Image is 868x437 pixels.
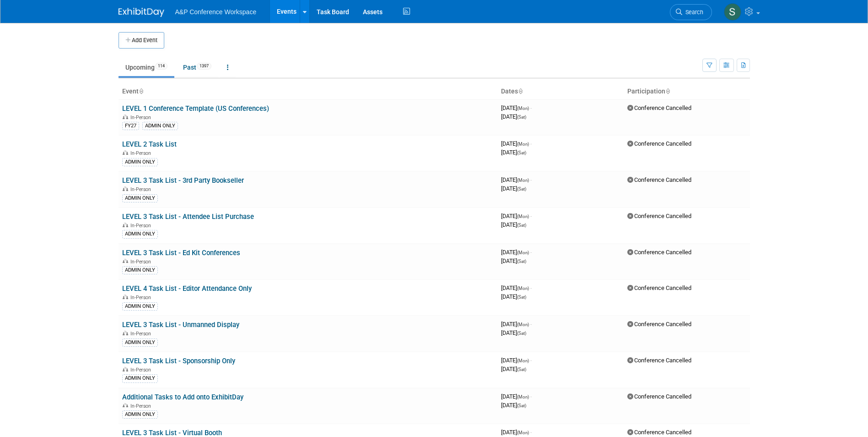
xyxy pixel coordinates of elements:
[501,213,532,219] span: [DATE]
[517,115,526,120] span: (Sat)
[670,4,712,20] a: Search
[130,403,154,409] span: In-Person
[122,429,222,437] a: LEVEL 3 Task List - Virtual Booth
[530,357,532,364] span: -
[501,149,526,156] span: [DATE]
[122,122,139,130] div: FY27
[627,429,691,436] span: Conference Cancelled
[122,266,158,274] div: ADMIN ONLY
[122,104,269,113] a: LEVEL 1 Conference Template (US Conferences)
[501,429,532,436] span: [DATE]
[530,321,532,328] span: -
[119,59,174,76] a: Upcoming114
[501,402,526,409] span: [DATE]
[130,115,154,120] span: In-Person
[724,3,741,21] img: Samantha Klein
[627,321,691,328] span: Conference Cancelled
[624,84,750,99] th: Participation
[501,293,526,300] span: [DATE]
[155,63,167,70] span: 114
[517,394,529,399] span: (Mon)
[122,176,244,185] a: LEVEL 3 Task List - 3rd Party Bookseller
[142,122,178,130] div: ADMIN ONLY
[122,339,158,347] div: ADMIN ONLY
[517,259,526,264] span: (Sat)
[665,87,670,95] a: Sort by Participation Type
[130,295,154,300] span: In-Person
[518,87,523,95] a: Sort by Start Date
[501,357,532,364] span: [DATE]
[119,32,164,49] button: Add Event
[627,249,691,256] span: Conference Cancelled
[517,186,526,191] span: (Sat)
[530,429,532,436] span: -
[122,158,158,166] div: ADMIN ONLY
[517,358,529,363] span: (Mon)
[517,367,526,372] span: (Sat)
[123,367,128,371] img: In-Person Event
[122,410,158,419] div: ADMIN ONLY
[530,393,532,400] span: -
[176,59,218,76] a: Past1397
[530,140,532,147] span: -
[123,295,128,299] img: In-Person Event
[517,150,526,155] span: (Sat)
[501,140,532,147] span: [DATE]
[517,106,529,111] span: (Mon)
[501,284,532,291] span: [DATE]
[122,374,158,382] div: ADMIN ONLY
[517,295,526,300] span: (Sat)
[517,403,526,408] span: (Sat)
[501,257,526,264] span: [DATE]
[122,194,158,202] div: ADMIN ONLY
[139,87,143,95] a: Sort by Event Name
[130,367,154,373] span: In-Person
[530,104,532,111] span: -
[197,63,211,70] span: 1397
[627,104,691,111] span: Conference Cancelled
[122,249,240,257] a: LEVEL 3 Task List - Ed Kit Conferences
[123,403,128,408] img: In-Person Event
[123,259,128,263] img: In-Person Event
[122,302,158,311] div: ADMIN ONLY
[122,284,252,293] a: LEVEL 4 Task List - Editor Attendance Only
[517,430,529,435] span: (Mon)
[627,284,691,291] span: Conference Cancelled
[682,9,703,16] span: Search
[627,140,691,147] span: Conference Cancelled
[119,8,164,17] img: ExhibitDay
[517,286,529,291] span: (Mon)
[501,185,526,192] span: [DATE]
[517,142,529,147] span: (Mon)
[123,186,128,191] img: In-Person Event
[122,393,243,401] a: Additional Tasks to Add onto ExhibitDay
[627,176,691,183] span: Conference Cancelled
[627,213,691,219] span: Conference Cancelled
[501,366,526,372] span: [DATE]
[130,186,154,192] span: In-Person
[123,115,128,119] img: In-Person Event
[130,259,154,265] span: In-Person
[517,223,526,228] span: (Sat)
[501,329,526,336] span: [DATE]
[122,140,177,148] a: LEVEL 2 Task List
[517,214,529,219] span: (Mon)
[501,249,532,256] span: [DATE]
[501,221,526,228] span: [DATE]
[501,393,532,400] span: [DATE]
[130,331,154,337] span: In-Person
[122,357,235,365] a: LEVEL 3 Task List - Sponsorship Only
[530,284,532,291] span: -
[530,176,532,183] span: -
[517,331,526,336] span: (Sat)
[122,213,254,221] a: LEVEL 3 Task List - Attendee List Purchase
[175,8,257,16] span: A&P Conference Workspace
[517,322,529,327] span: (Mon)
[517,178,529,183] span: (Mon)
[122,230,158,238] div: ADMIN ONLY
[517,250,529,255] span: (Mon)
[122,321,239,329] a: LEVEL 3 Task List - Unmanned Display
[123,150,128,155] img: In-Person Event
[119,84,497,99] th: Event
[123,331,128,335] img: In-Person Event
